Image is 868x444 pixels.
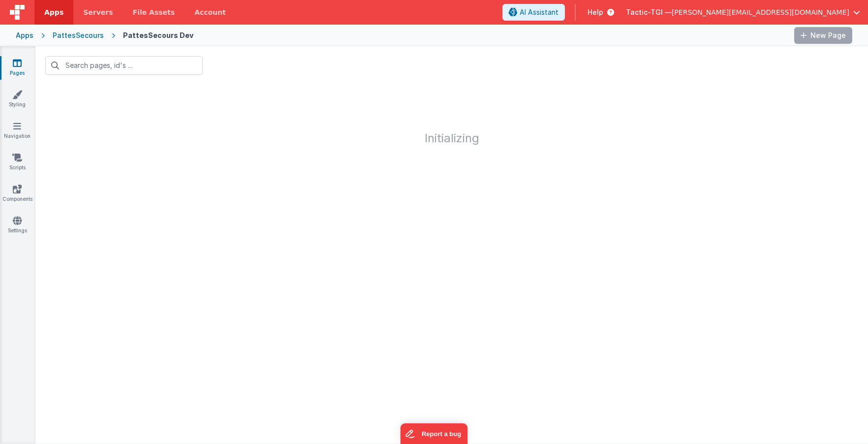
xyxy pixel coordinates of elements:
span: Servers [83,7,113,17]
button: New Page [794,27,852,44]
div: PattesSecours Dev [123,31,193,40]
span: [PERSON_NAME][EMAIL_ADDRESS][DOMAIN_NAME] [672,7,849,17]
span: AI Assistant [520,7,558,17]
div: Apps [16,31,33,40]
input: Search pages, id's ... [45,56,203,75]
div: PattesSecours [53,31,104,40]
button: Tactic-TGI — [PERSON_NAME][EMAIL_ADDRESS][DOMAIN_NAME] [626,7,860,17]
span: Help [588,7,603,17]
span: Apps [44,7,63,17]
span: File Assets [133,7,175,17]
button: AI Assistant [502,4,565,21]
iframe: Marker.io feedback button [401,423,468,444]
span: Tactic-TGI — [626,7,672,17]
h1: Initializing [35,85,868,145]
